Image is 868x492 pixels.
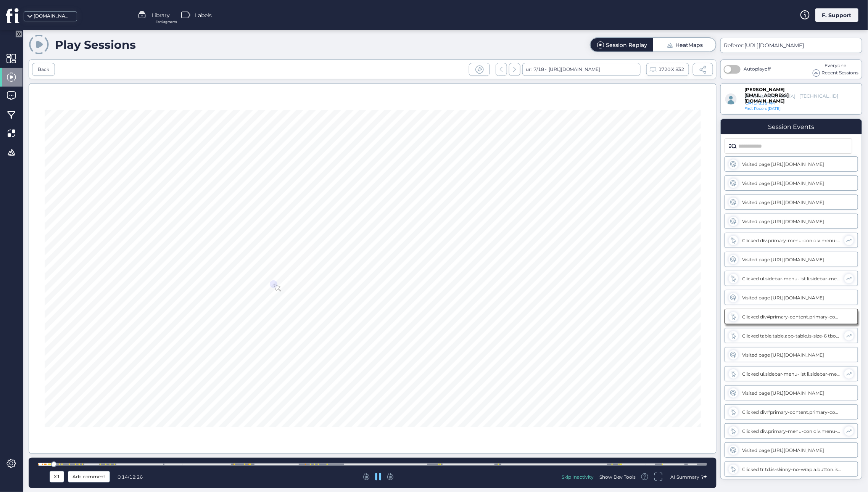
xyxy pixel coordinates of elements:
div: Clicked div#primary-content.primary-content.has-default-padding div div.item-list.flex-con.is-wra... [742,409,841,415]
div: Clicked ul.sidebar-menu-list li.sidebar-menu-item div.flex-con.is-grow.xs-pad-lr div a.flex-con.i... [742,276,841,281]
span: Referer: [724,42,744,49]
span: For Segments [156,19,177,24]
div: [TECHNICAL_ID] [800,93,830,100]
span: AI Summary [670,474,699,480]
div: Visited page [URL][DOMAIN_NAME] [742,219,841,224]
div: Clicked table.table.app-table.is-size-6 tbody tr td.is-skinny-no-wrap.has-text-weight-bold a [742,333,841,339]
div: Clicked ul.sidebar-menu-list li.sidebar-menu-item div.flex-con.is-grow.xs-pad-lr div a.flex-con.i... [742,371,841,377]
div: [DATE] 8:18 PM [744,101,805,106]
div: [DOMAIN_NAME] [34,13,72,20]
span: Labels [195,11,212,19]
div: Visited page [URL][DOMAIN_NAME] [742,447,841,453]
span: 0:14 [118,474,128,480]
div: Play Sessions [55,38,136,52]
div: Show Dev Tools [599,474,636,480]
div: Everyone [813,62,859,69]
div: Clicked div#primary-content.primary-content.has-default-padding div div.item-list.flex-con.is-wra... [742,314,841,320]
div: [URL][DOMAIN_NAME] [547,63,600,76]
div: Visited page [URL][DOMAIN_NAME] [742,390,841,396]
div: url: 7/18 - [522,63,641,76]
div: Clicked tr td.is-skinny-no-wrap a.button.is-medium span.icon i.fa.fa-cog [742,466,841,472]
div: Visited page [URL][DOMAIN_NAME] [742,295,841,301]
div: Visited page [URL][DOMAIN_NAME] [742,257,841,262]
div: Clicked div.primary-menu-con div.menu-items div.item-group div.item.to-bottom.is-active a.tooltip... [742,238,841,243]
div: Session Events [768,123,815,130]
div: Clicked div.primary-menu-con div.menu-items div.item-group div.item.is-active a.tooltip.is-toolti... [742,428,841,434]
div: Visited page [URL][DOMAIN_NAME] [742,199,841,205]
div: Back [38,66,49,73]
span: Autoplay [744,66,771,72]
div: X1 [52,473,62,481]
div: Visited page [URL][DOMAIN_NAME] [742,161,841,167]
div: Session Replay [606,42,647,48]
span: Recent Sessions [822,69,859,77]
div: [DATE] [744,106,786,111]
span: 1720 X 832 [659,65,684,74]
div: HeatMaps [675,42,703,48]
div: [GEOGRAPHIC_DATA] [744,93,796,99]
div: Skip Inactivity [562,474,594,480]
div: / [118,474,144,480]
span: Add comment [72,473,105,481]
div: F. Support [815,8,858,22]
span: 12:26 [129,474,143,480]
div: Visited page [URL][DOMAIN_NAME] [742,180,841,186]
div: Visited page [URL][DOMAIN_NAME] [742,352,841,358]
span: off [765,66,771,72]
span: Library [151,11,170,19]
span: First Record [744,106,768,111]
div: [PERSON_NAME][EMAIL_ADDRESS][DOMAIN_NAME] [744,87,782,93]
span: [URL][DOMAIN_NAME] [744,42,804,49]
